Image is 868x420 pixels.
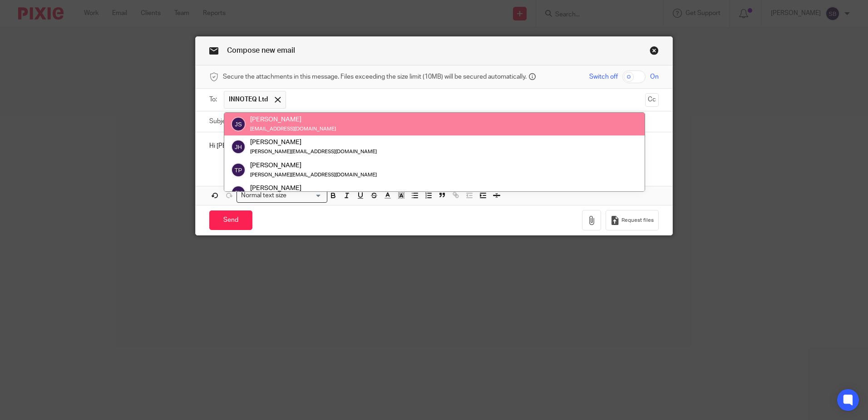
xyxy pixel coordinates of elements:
a: Close this dialog window [650,46,659,58]
button: Request files [606,210,658,230]
span: Request files [621,217,654,224]
img: svg%3E [231,140,246,155]
small: [PERSON_NAME][EMAIL_ADDRESS][DOMAIN_NAME] [250,150,377,155]
span: Secure the attachments in this message. Files exceeding the size limit (10MB) will be secured aut... [223,72,527,81]
span: INNOTEQ Ltd [229,95,268,104]
input: Search for option [289,191,322,200]
small: [PERSON_NAME][EMAIL_ADDRESS][DOMAIN_NAME] [250,172,377,177]
div: [PERSON_NAME] [250,115,336,124]
img: svg%3E [231,186,246,200]
span: On [650,72,659,81]
span: Normal text size [239,191,288,200]
p: Hi [PERSON_NAME] [209,141,659,150]
button: Cc [645,93,659,107]
img: svg%3E [231,163,246,177]
small: [EMAIL_ADDRESS][DOMAIN_NAME] [250,127,336,132]
div: [PERSON_NAME] [250,184,377,193]
img: svg%3E [231,117,246,132]
label: To: [209,95,219,104]
div: Search for option [237,189,327,203]
label: Subject: [209,117,233,126]
div: [PERSON_NAME] [250,161,377,170]
span: Switch off [589,72,618,81]
div: [PERSON_NAME] [250,138,377,147]
input: Send [209,210,252,230]
span: Compose new email [227,47,295,54]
